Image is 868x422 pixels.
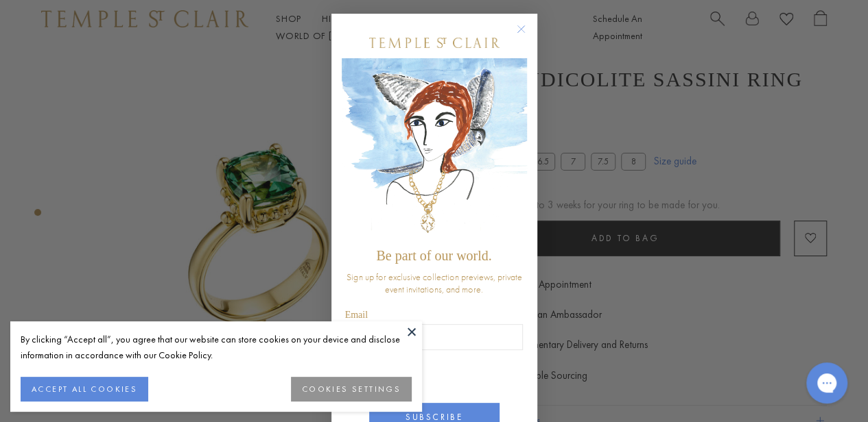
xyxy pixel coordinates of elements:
[799,358,854,408] iframe: Gorgias live chat messenger
[342,58,527,241] img: c4a9eb12-d91a-4d4a-8ee0-386386f4f338.jpeg
[291,377,412,401] button: COOKIES SETTINGS
[345,310,368,320] span: Email
[519,27,537,45] button: Close dialog
[369,38,500,48] img: Temple St. Clair
[376,248,491,263] span: Be part of our world.
[21,332,412,363] div: By clicking “Accept all”, you agree that our website can store cookies on your device and disclos...
[21,377,148,401] button: ACCEPT ALL COOKIES
[346,324,523,350] input: Email
[347,271,522,295] span: Sign up for exclusive collection previews, private event invitations, and more.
